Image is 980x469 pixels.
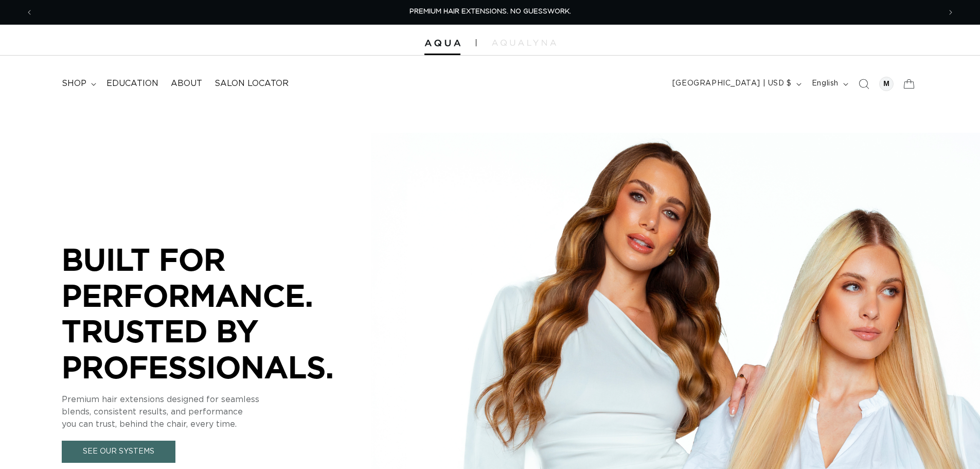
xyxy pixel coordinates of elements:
span: About [171,78,202,89]
a: Salon Locator [208,72,295,95]
span: Salon Locator [215,78,289,89]
img: aqualyna.com [492,40,556,46]
span: English [812,78,839,89]
button: Next announcement [939,3,962,22]
a: Education [100,72,165,95]
img: Aqua Hair Extensions [424,40,460,47]
span: PREMIUM HAIR EXTENSIONS. NO GUESSWORK. [409,8,571,15]
summary: shop [56,72,100,95]
span: shop [62,78,86,89]
summary: Search [852,73,875,95]
span: [GEOGRAPHIC_DATA] | USD $ [672,78,792,89]
button: Previous announcement [18,3,41,22]
p: BUILT FOR PERFORMANCE. TRUSTED BY PROFESSIONALS. [62,241,370,385]
span: Education [106,78,158,89]
p: Premium hair extensions designed for seamless blends, consistent results, and performance you can... [62,393,370,430]
button: [GEOGRAPHIC_DATA] | USD $ [666,74,806,94]
a: About [165,72,208,95]
a: See Our Systems [62,441,175,463]
button: English [806,74,852,94]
